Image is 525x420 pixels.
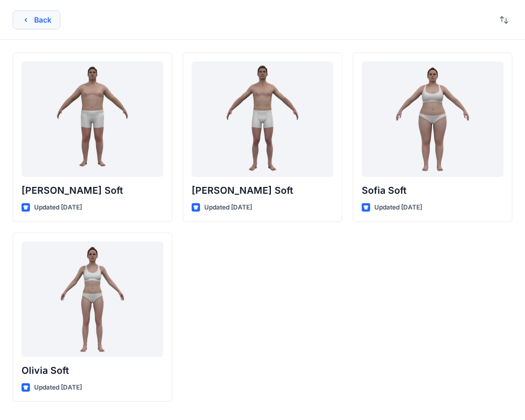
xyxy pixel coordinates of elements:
[34,202,82,213] p: Updated [DATE]
[204,202,252,213] p: Updated [DATE]
[192,183,333,198] p: [PERSON_NAME] Soft
[192,61,333,177] a: Oliver Soft
[22,241,163,357] a: Olivia Soft
[22,183,163,198] p: [PERSON_NAME] Soft
[22,363,163,378] p: Olivia Soft
[362,183,503,198] p: Sofia Soft
[374,202,422,213] p: Updated [DATE]
[362,61,503,177] a: Sofia Soft
[13,10,60,29] button: Back
[22,61,163,177] a: Joseph Soft
[34,382,82,393] p: Updated [DATE]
